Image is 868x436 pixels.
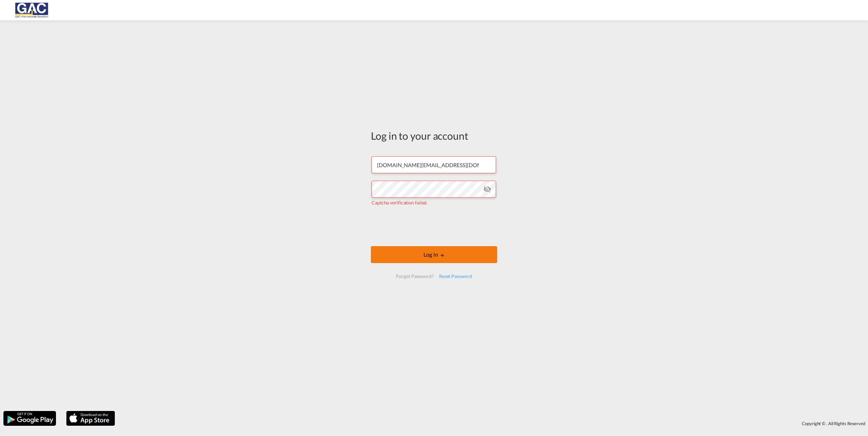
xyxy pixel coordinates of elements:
img: apple.png [65,410,116,427]
span: Captcha verification failed. [372,200,428,205]
div: Log in to your account [371,128,497,143]
img: 9f305d00dc7b11eeb4548362177db9c3.png [10,3,56,18]
iframe: reCAPTCHA [382,213,486,239]
div: Copyright © . All Rights Reserved [118,418,868,429]
div: Reset Password [436,270,475,282]
img: google.png [3,410,57,427]
button: LOGIN [371,246,497,263]
input: Enter email/phone number [372,156,496,173]
div: Forgot Password? [393,270,436,282]
md-icon: icon-eye-off [483,185,491,193]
